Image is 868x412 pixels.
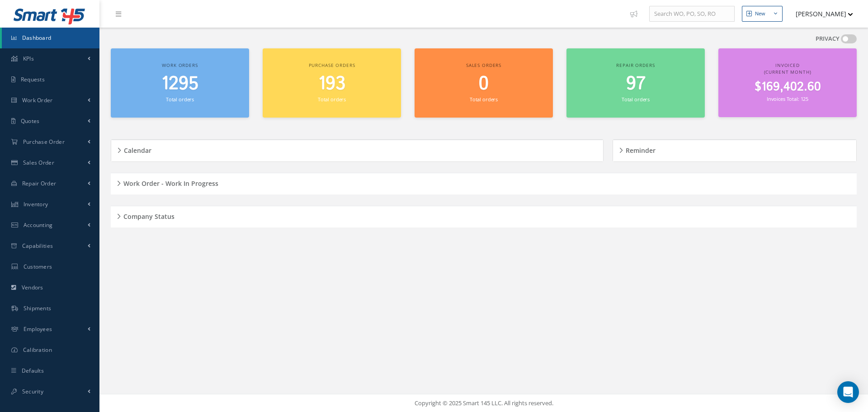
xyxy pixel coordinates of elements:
span: Work Order [22,96,53,104]
a: Purchase orders 193 Total orders [263,48,401,118]
a: Work orders 1295 Total orders [111,48,249,118]
h5: Work Order - Work In Progress [121,177,218,188]
span: $169,402.60 [755,78,821,96]
label: PRIVACY [816,34,840,43]
a: Invoiced (Current Month) $169,402.60 Invoices Total: 125 [718,48,857,117]
button: New [742,6,783,22]
a: Dashboard [2,28,99,48]
span: Security [22,388,43,395]
h5: Calendar [121,144,151,155]
span: KPIs [23,55,34,62]
span: 1295 [161,71,198,97]
span: 97 [626,71,646,97]
div: Copyright © 2025 Smart 145 LLC. All rights reserved. [108,399,859,408]
h5: Company Status [121,210,175,221]
span: Sales orders [466,62,501,68]
span: Dashboard [22,34,52,42]
span: Shipments [24,304,52,312]
span: (Current Month) [764,69,811,75]
span: Accounting [24,221,53,229]
span: Customers [24,263,52,270]
small: Invoices Total: 125 [767,95,808,102]
span: Quotes [21,117,40,125]
span: Calibration [23,346,52,354]
span: Invoiced [775,62,800,68]
span: Purchase Order [23,138,65,146]
small: Total orders [622,96,650,103]
div: Open Intercom Messenger [837,381,859,403]
small: Total orders [166,96,194,103]
span: 0 [479,71,489,97]
span: Repair Order [22,180,57,187]
span: Sales Order [23,159,54,166]
input: Search WO, PO, SO, RO [649,6,735,22]
a: Repair orders 97 Total orders [566,48,705,118]
button: [PERSON_NAME] [787,5,853,23]
span: Requests [21,76,45,83]
small: Total orders [470,96,498,103]
span: Defaults [22,367,44,374]
small: Total orders [318,96,346,103]
span: Employees [24,325,52,333]
span: Repair orders [616,62,655,68]
span: 193 [318,71,345,97]
span: Work orders [162,62,198,68]
span: Vendors [22,284,43,291]
a: Sales orders 0 Total orders [415,48,553,118]
div: New [755,10,765,18]
span: Inventory [24,200,48,208]
span: Purchase orders [309,62,355,68]
h5: Reminder [623,144,656,155]
span: Capabilities [22,242,53,250]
